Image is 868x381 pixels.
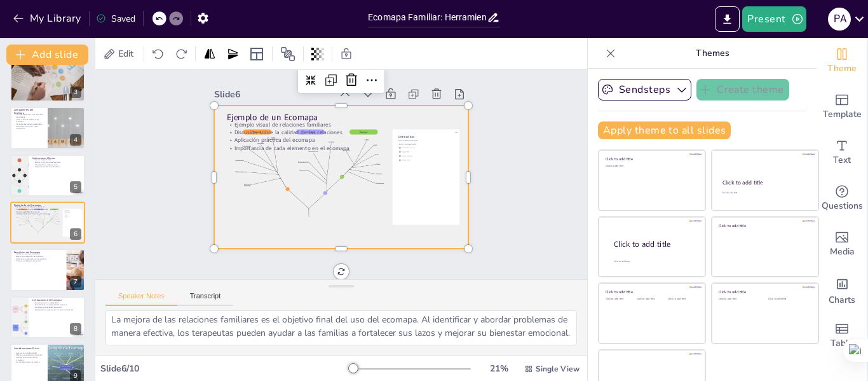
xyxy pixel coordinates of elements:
[831,336,853,350] span: Table
[32,301,81,304] p: No captura toda la complejidad
[227,128,456,136] p: Discusión sobre la calidad de las relaciones
[14,71,81,74] p: Ayuda a desarrollar estrategias personalizadas
[817,84,867,130] div: Add ready made slides
[227,111,456,123] p: Ejemplo de un Ecomapa
[32,304,81,307] p: Depende de la interpretación del terapeuta
[696,79,789,100] button: Create theme
[719,289,810,294] div: Click to add title
[817,38,867,84] div: Change the overall theme
[14,352,44,354] p: Asegurar la confidencialidad
[14,118,44,123] p: Líneas indican la calidad de las relaciones
[14,206,81,209] p: Ejemplo visual de relaciones familiares
[828,8,851,31] div: P a
[606,289,696,294] div: Click to add title
[598,121,731,139] button: Apply theme to all slides
[10,107,85,149] div: https://cdn.sendsteps.com/images/logo/sendsteps_logo_white.pnghttps://cdn.sendsteps.com/images/lo...
[14,64,81,67] p: Identificación de patrones de interacción
[817,313,867,359] div: Add a table
[70,228,81,240] div: 6
[833,153,851,167] span: Text
[14,354,44,357] p: Obtener consentimiento informado
[70,181,81,193] div: 5
[368,8,487,27] input: Insert title
[742,6,806,32] button: Present
[817,130,867,176] div: Add text boxes
[722,191,806,195] div: Click to add text
[105,292,177,306] button: Speaker Notes
[214,88,331,100] div: Slide 6
[10,155,85,197] div: https://cdn.sendsteps.com/images/logo/sendsteps_logo_white.pnghttps://cdn.sendsteps.com/images/lo...
[6,45,88,65] button: Add slide
[100,363,349,375] div: Slide 6 / 10
[817,221,867,267] div: Add images, graphics, shapes or video
[14,361,44,364] p: Ser transparentes en el proceso
[817,176,867,221] div: Get real-time input from your audience
[829,293,855,307] span: Charts
[637,298,665,301] div: Click to add text
[828,6,851,32] button: P a
[177,292,234,306] button: Transcript
[70,276,81,287] div: 7
[70,134,81,146] div: 4
[606,165,696,168] div: Click to add text
[32,158,81,161] p: Uso en terapia familiar
[14,123,44,126] p: Símbolos para aspectos específicos
[280,46,295,62] span: Position
[536,364,580,374] span: Single View
[96,13,135,25] div: Saved
[822,199,863,213] span: Questions
[722,179,807,186] div: Click to add title
[10,249,85,291] div: https://cdn.sendsteps.com/images/logo/sendsteps_logo_white.pnghttps://cdn.sendsteps.com/images/lo...
[14,256,63,258] p: Mejora la comprensión de conflictos
[14,213,81,216] p: Importancia de cada elemento en el ecomapa
[719,298,759,301] div: Click to add text
[823,107,862,121] span: Template
[10,8,86,29] button: My Library
[10,296,85,338] div: https://cdn.sendsteps.com/images/logo/sendsteps_logo_white.pnghttps://cdn.sendsteps.com/images/lo...
[830,245,855,259] span: Media
[14,108,44,115] p: Componentes del Ecomapa
[227,136,456,144] p: Aplicación práctica del ecomapa
[227,120,456,128] p: Ejemplo visual de relaciones familiares
[70,323,81,335] div: 8
[32,165,81,168] p: Mejora de las relaciones familiares
[32,308,81,311] p: Necesidad de complementar con otras herramientas
[768,298,808,301] div: Click to add text
[105,310,577,345] textarea: Un ejemplo visual es clave para entender cómo se aplica el ecomapa en la práctica. Los participan...
[14,125,44,130] p: Tamaño de los círculos indica importancia
[606,156,696,162] div: Click to add title
[14,260,63,263] p: Promueve el bienestar emocional
[32,161,81,163] p: Evaluación de dinámicas familiares
[14,66,81,69] p: Facilita la intervención psicológica
[116,48,136,60] span: Edit
[817,267,867,313] div: Add charts and graphs
[247,44,267,64] div: Layout
[484,363,514,375] div: 21 %
[32,306,81,308] p: No refleja la profundidad emocional
[14,356,44,361] p: Respetar la autonomía de los miembros
[70,87,81,98] div: 3
[621,38,804,69] p: Themes
[715,6,740,32] button: Export to PowerPoint
[227,144,456,152] p: Importancia de cada elemento en el ecomapa
[10,60,85,102] div: 3
[827,62,857,76] span: Theme
[14,253,63,256] p: Facilita la comunicación familiar
[14,114,44,118] p: Círculos representan a los miembros de la familia
[719,223,810,228] div: Click to add title
[32,163,81,166] p: Planificación de intervenciones
[598,79,691,100] button: Sendsteps
[10,202,85,244] div: https://cdn.sendsteps.com/images/logo/sendsteps_logo_white.pnghttps://cdn.sendsteps.com/images/lo...
[614,260,694,263] div: Click to add body
[614,239,695,250] div: Click to add title
[32,298,81,301] p: Limitaciones del Ecomapa
[14,347,44,350] p: Consideraciones Éticas
[606,298,634,301] div: Click to add text
[14,208,81,211] p: Discusión sobre la calidad de las relaciones
[14,69,81,71] p: Promueve la comunicación familiar
[14,258,63,261] p: Fomenta la colaboración entre miembros
[32,156,81,160] p: Aplicaciones Clínicas
[14,211,81,213] p: Aplicación práctica del ecomapa
[14,251,63,254] p: Beneficios del Ecomapa
[668,298,696,301] div: Click to add text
